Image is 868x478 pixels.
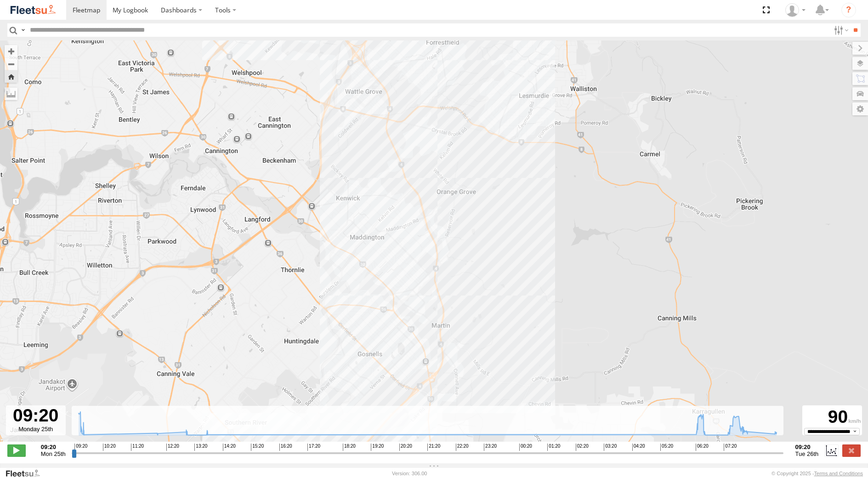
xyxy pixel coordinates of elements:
[5,57,17,70] button: Zoom out
[371,444,384,451] span: 19:20
[604,444,617,451] span: 03:20
[19,23,27,37] label: Search Query
[7,444,26,456] label: Play/Stop
[724,444,737,451] span: 07:20
[772,471,863,476] div: © Copyright 2025 -
[392,471,427,476] div: Version: 306.00
[795,450,819,457] span: Tue 26th Aug 2025
[841,3,856,17] i: ?
[251,444,264,451] span: 15:20
[5,87,17,100] label: Measure
[842,444,861,456] label: Close
[279,444,292,451] span: 16:20
[41,444,66,450] strong: 09:20
[456,444,469,451] span: 22:20
[5,45,17,57] button: Zoom in
[804,407,861,428] div: 90
[696,444,709,451] span: 06:20
[519,444,532,451] span: 00:20
[632,444,645,451] span: 04:20
[852,102,868,115] label: Map Settings
[9,4,57,16] img: fleetsu-logo-horizontal.svg
[795,444,819,450] strong: 09:20
[307,444,320,451] span: 17:20
[41,450,66,457] span: Mon 25th Aug 2025
[343,444,356,451] span: 18:20
[131,444,144,451] span: 11:20
[660,444,673,451] span: 05:20
[547,444,560,451] span: 01:20
[166,444,179,451] span: 12:20
[103,444,116,451] span: 10:20
[782,3,809,17] div: TheMaker Systems
[5,469,47,478] a: Visit our Website
[484,444,497,451] span: 23:20
[814,471,863,476] a: Terms and Conditions
[427,444,440,451] span: 21:20
[399,444,412,451] span: 20:20
[223,444,236,451] span: 14:20
[830,23,850,37] label: Search Filter Options
[74,444,87,451] span: 09:20
[576,444,589,451] span: 02:20
[5,70,17,83] button: Zoom Home
[194,444,207,451] span: 13:20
